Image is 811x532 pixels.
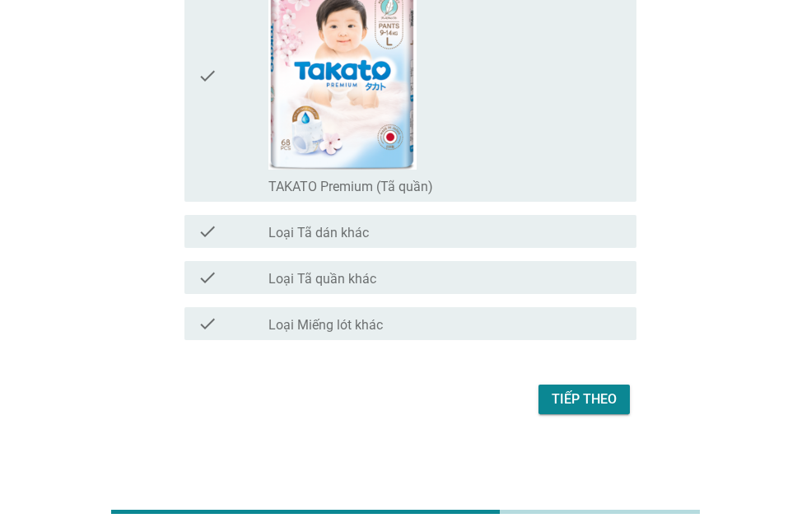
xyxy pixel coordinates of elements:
label: Loại Miếng lót khác [268,317,383,334]
div: Tiếp theo [552,390,617,409]
button: Tiếp theo [538,385,630,414]
i: check [198,222,217,241]
label: Loại Tã dán khác [268,225,369,241]
label: Loại Tã quần khác [268,271,376,287]
i: check [198,314,217,334]
i: check [198,268,217,287]
label: TAKATO Premium (Tã quần) [268,179,433,195]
